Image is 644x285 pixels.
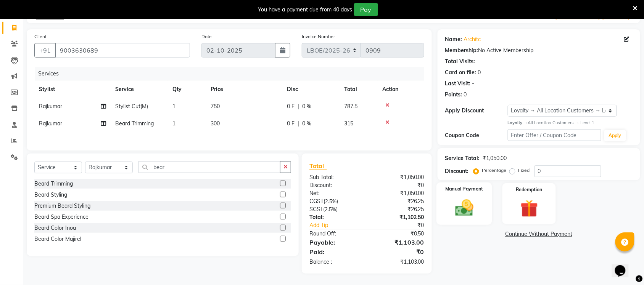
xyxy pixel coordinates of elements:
div: ₹1,102.50 [367,213,430,221]
div: Name: [445,35,462,43]
label: Redemption [516,186,543,193]
span: 315 [344,120,353,127]
button: Apply [604,130,626,141]
div: Paid: [304,247,367,256]
div: Premium Beard Styling [34,202,90,210]
iframe: chat widget [612,255,636,277]
th: Service [111,81,168,98]
div: ₹0 [367,247,430,256]
div: Beard Spa Experience [34,213,89,221]
label: Fixed [518,167,530,174]
span: 787.5 [344,103,357,110]
div: Sub Total: [304,173,367,181]
button: +91 [34,43,56,58]
span: 2.5% [325,198,336,204]
span: 0 % [302,120,311,128]
div: ₹0 [367,181,430,189]
div: ₹1,050.00 [483,154,507,162]
span: 0 F [287,102,295,110]
label: Manual Payment [445,186,483,193]
label: Percentage [482,167,507,174]
th: Stylist [34,81,111,98]
div: 0 [464,91,467,99]
div: Card on file: [445,69,477,77]
a: Add Tip [304,221,377,229]
input: Search or Scan [138,161,280,173]
span: Beard Trimming [115,120,154,127]
div: - [472,80,475,88]
div: Beard Color Majirel [34,235,81,243]
div: ₹1,050.00 [367,173,430,181]
div: Coupon Code [445,131,508,139]
th: Price [206,81,282,98]
div: Total: [304,213,367,221]
span: Total [309,162,327,170]
span: | [298,120,299,128]
div: Balance : [304,258,367,266]
div: Discount: [445,167,469,175]
div: ₹1,050.00 [367,189,430,197]
span: 750 [211,103,220,110]
img: _cash.svg [449,197,479,218]
div: ( ) [304,205,367,213]
span: 300 [211,120,220,127]
div: ₹0.50 [367,230,430,238]
span: 2.5% [325,206,336,212]
div: ₹26.25 [367,205,430,213]
span: CGST [309,198,324,205]
th: Disc [282,81,340,98]
div: Total Visits: [445,58,475,66]
div: Beard Trimming [34,180,73,188]
div: ₹1,103.00 [367,238,430,247]
div: ₹1,103.00 [367,258,430,266]
span: 0 F [287,120,295,128]
span: Rajkumar [39,120,62,127]
div: Last Visit: [445,80,471,88]
label: Invoice Number [302,33,335,40]
div: ( ) [304,197,367,205]
span: Rajkumar [39,103,62,110]
span: | [298,102,299,110]
div: 0 [478,69,481,77]
button: Pay [354,3,378,16]
div: Beard Color Inoa [34,224,76,232]
th: Qty [168,81,206,98]
div: Apply Discount [445,107,508,115]
a: Architc [464,35,481,43]
label: Client [34,33,47,40]
span: SGST [309,206,323,213]
img: _gift.svg [515,198,544,219]
th: Action [378,81,424,98]
span: 1 [172,103,175,110]
input: Enter Offer / Coupon Code [508,129,601,141]
div: ₹26.25 [367,197,430,205]
div: Beard Styling [34,191,67,199]
label: Date [201,33,212,40]
div: Points: [445,91,462,99]
div: Membership: [445,46,478,54]
div: Payable: [304,238,367,247]
strong: Loyalty → [508,120,528,125]
th: Total [340,81,378,98]
div: Services [35,67,430,81]
div: You have a payment due from 40 days [258,6,353,14]
div: Service Total: [445,154,480,162]
div: Discount: [304,181,367,189]
span: 0 % [302,102,311,110]
div: Round Off: [304,230,367,238]
input: Search by Name/Mobile/Email/Code [55,43,190,58]
div: ₹0 [377,221,430,229]
a: Continue Without Payment [439,230,639,238]
span: 1 [172,120,175,127]
div: No Active Membership [445,46,633,54]
div: All Location Customers → Level 1 [508,120,633,126]
span: Stylist Cut(M) [115,103,148,110]
div: Net: [304,189,367,197]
